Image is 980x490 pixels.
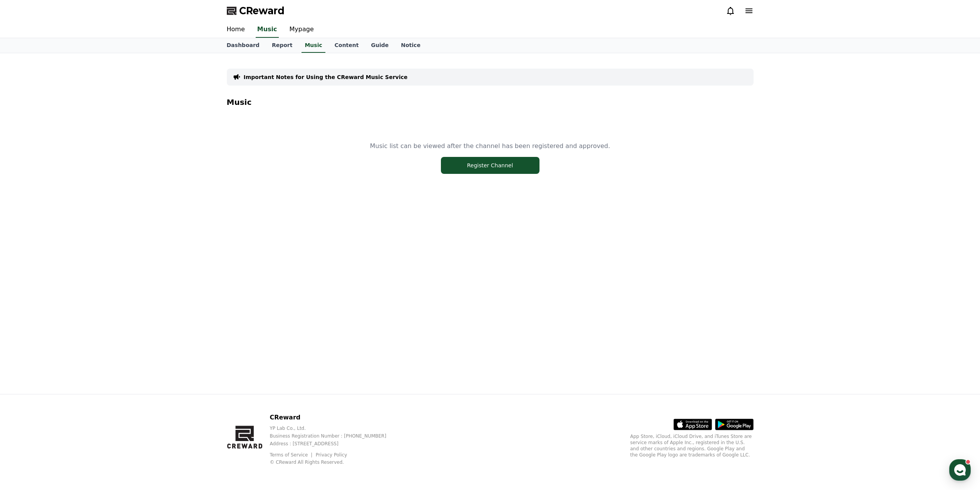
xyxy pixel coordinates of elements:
p: YP Lab Co., Ltd. [270,425,399,431]
a: Dashboard [221,38,266,53]
a: Home [221,22,251,38]
a: Guide [365,38,395,53]
button: Register Channel [441,157,539,174]
a: Content [328,38,365,53]
a: Music [302,38,325,53]
p: Address : [STREET_ADDRESS] [270,441,399,447]
span: CReward [239,5,285,17]
h4: Music [227,98,754,106]
a: Notice [395,38,427,53]
a: Music [256,22,279,38]
a: Important Notes for Using the CReward Music Service [244,73,408,81]
a: Report [266,38,299,53]
p: Business Registration Number : [PHONE_NUMBER] [270,433,399,439]
p: Music list can be viewed after the channel has been registered and approved. [370,141,610,151]
a: Privacy Policy [316,452,347,458]
a: Mypage [283,22,320,38]
p: App Store, iCloud, iCloud Drive, and iTunes Store are service marks of Apple Inc., registered in ... [630,433,754,458]
a: CReward [227,5,285,17]
a: Terms of Service [270,452,313,458]
p: CReward [270,413,399,422]
p: © CReward All Rights Reserved. [270,459,399,465]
